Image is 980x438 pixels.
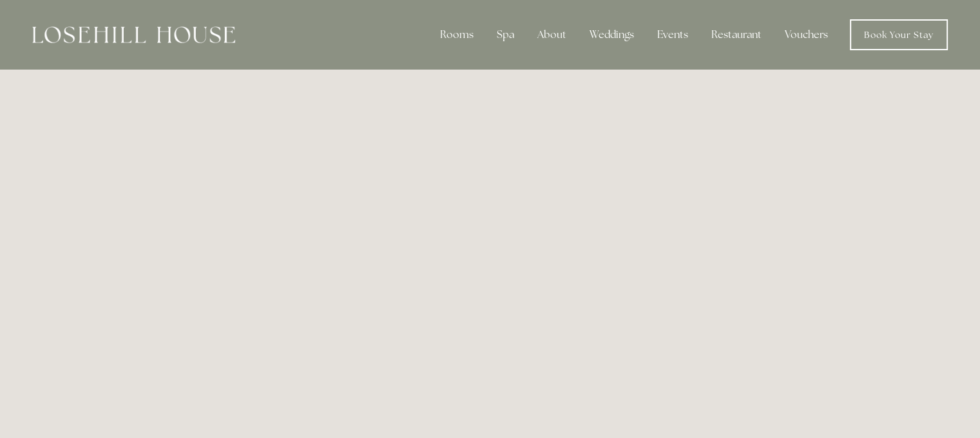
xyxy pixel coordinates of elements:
img: Losehill House [32,26,235,43]
div: Events [647,22,698,48]
div: About [527,22,577,48]
a: Book Your Stay [850,19,948,50]
div: Restaurant [701,22,772,48]
div: Weddings [579,22,644,48]
div: Spa [486,22,524,48]
a: Vouchers [774,22,838,48]
div: Rooms [430,22,484,48]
